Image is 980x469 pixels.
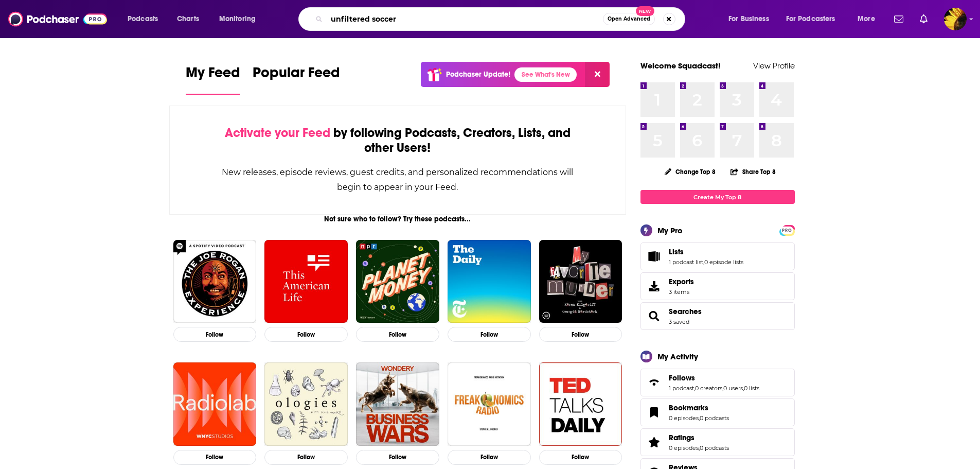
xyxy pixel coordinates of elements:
[640,61,721,71] a: Welcome Squadcast!
[743,385,744,392] span: ,
[221,165,575,195] div: New releases, episode reviews, guest credits, and personalized recommendations will begin to appe...
[669,444,699,451] a: 0 episodes
[128,12,158,26] span: Podcasts
[721,11,782,27] button: open menu
[640,302,795,330] span: Searches
[356,240,439,323] img: Planet Money
[225,125,330,141] span: Activate your Feed
[644,309,665,323] a: Searches
[636,6,654,16] span: New
[669,247,684,256] span: Lists
[694,385,695,392] span: ,
[212,11,269,27] button: open menu
[446,70,510,79] p: Podchaser Update!
[944,8,967,30] img: User Profile
[700,444,729,451] a: 0 podcasts
[669,385,694,392] a: 1 podcast
[327,11,603,27] input: Search podcasts, credits, & more...
[603,13,655,25] button: Open AdvancedNew
[700,414,729,422] a: 0 podcasts
[173,327,257,342] button: Follow
[640,428,795,456] span: Ratings
[890,10,907,28] a: Show notifications dropdown
[448,362,531,446] img: Freakonomics Radio
[858,12,875,26] span: More
[8,9,107,29] img: Podchaser - Follow, Share and Rate Podcasts
[669,403,708,412] span: Bookmarks
[264,450,348,465] button: Follow
[169,215,627,223] div: Not sure who to follow? Try these podcasts...
[699,444,700,451] span: ,
[448,327,531,342] button: Follow
[669,403,729,412] a: Bookmarks
[944,8,967,30] span: Logged in as ARMSquadcast
[264,327,348,342] button: Follow
[781,226,793,234] a: PRO
[640,398,795,426] span: Bookmarks
[640,272,795,300] a: Exports
[173,450,257,465] button: Follow
[644,279,665,293] span: Exports
[786,12,835,26] span: For Podcasters
[173,240,257,323] img: The Joe Rogan Experience
[264,240,348,323] img: This American Life
[448,450,531,465] button: Follow
[669,247,743,256] a: Lists
[173,362,257,446] img: Radiolab
[264,362,348,446] img: Ologies with Alie Ward
[704,258,743,266] a: 0 episode lists
[253,64,340,95] a: Popular Feed
[944,8,967,30] button: Show profile menu
[253,64,340,88] span: Popular Feed
[640,242,795,270] span: Lists
[669,318,689,325] a: 3 saved
[916,10,932,28] a: Show notifications dropdown
[644,249,665,264] a: Lists
[669,277,694,286] span: Exports
[669,373,695,383] span: Follows
[448,240,531,323] img: The Daily
[722,385,723,392] span: ,
[539,327,622,342] button: Follow
[644,375,665,390] a: Follows
[657,352,698,361] div: My Activity
[669,373,759,383] a: Follows
[356,327,439,342] button: Follow
[221,126,575,155] div: by following Podcasts, Creators, Lists, and other Users!
[850,11,888,27] button: open menu
[219,12,256,26] span: Monitoring
[699,414,700,422] span: ,
[539,362,622,446] img: TED Talks Daily
[539,240,622,323] img: My Favorite Murder with Karen Kilgariff and Georgia Hardstark
[669,414,699,422] a: 0 episodes
[356,450,439,465] button: Follow
[730,162,776,182] button: Share Top 8
[703,258,704,266] span: ,
[728,12,769,26] span: For Business
[608,16,650,22] span: Open Advanced
[514,67,577,82] a: See What's New
[669,307,702,316] a: Searches
[658,165,722,178] button: Change Top 8
[669,433,694,442] span: Ratings
[356,362,439,446] img: Business Wars
[744,385,759,392] a: 0 lists
[723,385,743,392] a: 0 users
[669,433,729,442] a: Ratings
[644,405,665,420] a: Bookmarks
[644,435,665,449] a: Ratings
[170,11,205,27] a: Charts
[177,12,199,26] span: Charts
[120,11,171,27] button: open menu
